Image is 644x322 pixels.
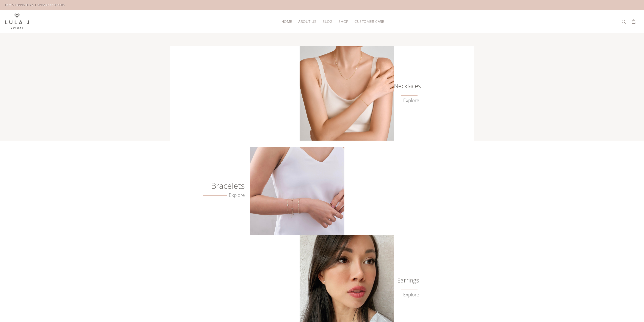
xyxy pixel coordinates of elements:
[394,83,419,88] h6: Necklaces
[403,292,419,298] a: Explore
[300,46,394,141] img: Lula J Gold Necklaces Collection
[403,98,419,103] a: Explore
[339,20,348,23] span: Shop
[203,192,245,198] a: Explore
[250,147,344,235] img: Crafted Gold Bracelets from Lula J Jewelry
[351,17,384,25] a: Customer Care
[5,2,65,8] div: FREE SHIPPING FOR ALL SINGAPORE ORDERS
[355,20,384,23] span: Customer Care
[336,17,351,25] a: Shop
[278,17,295,25] a: HOME
[322,20,332,23] span: Blog
[281,20,292,23] span: HOME
[394,278,419,283] a: Earrings
[298,20,316,23] span: About Us
[319,17,335,25] a: Blog
[188,183,245,188] h6: Bracelets
[295,17,319,25] a: About Us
